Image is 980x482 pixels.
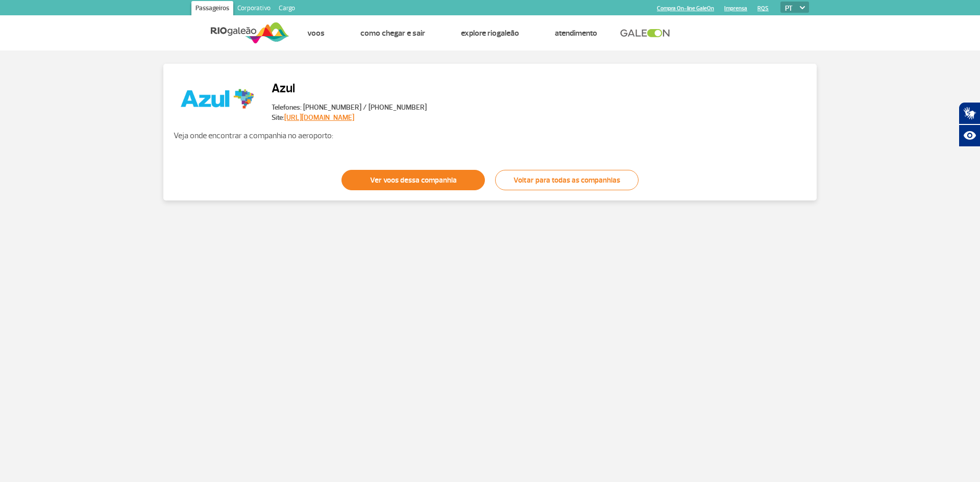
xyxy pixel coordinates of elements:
h2: Azul [272,74,427,103]
a: Passageiros [191,1,233,17]
a: [URL][DOMAIN_NAME] [284,113,354,122]
a: RQS [757,5,769,12]
a: Explore RIOgaleão [461,28,519,38]
p: Veja onde encontrar a companhia no aeroporto: [174,130,806,141]
a: Como chegar e sair [360,28,425,38]
button: Abrir tradutor de língua de sinais. [959,102,980,124]
a: Imprensa [724,5,747,12]
div: Plugin de acessibilidade da Hand Talk. [959,102,980,147]
button: Abrir recursos assistivos. [959,124,980,147]
a: Cargo [275,1,299,17]
a: Ver voos dessa companhia [341,170,485,190]
span: Telefones: [PHONE_NUMBER] / [PHONE_NUMBER] [272,103,427,113]
a: Corporativo [233,1,275,17]
a: Voltar para todas as companhias [495,170,639,190]
a: Voos [307,28,325,38]
span: Site: [272,113,427,123]
a: Atendimento [555,28,597,38]
a: Compra On-line GaleOn [657,5,714,12]
img: Azul [174,74,261,123]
